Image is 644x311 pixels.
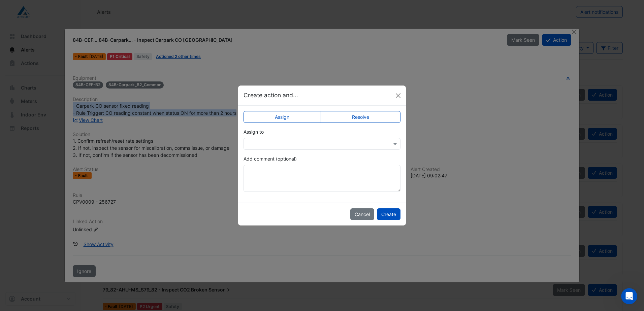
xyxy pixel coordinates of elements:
[377,208,400,220] button: Create
[244,111,321,123] label: Assign
[244,128,264,135] label: Assign to
[244,155,297,162] label: Add comment (optional)
[621,288,637,304] iframe: Intercom live chat
[350,208,374,220] button: Cancel
[244,91,298,100] h5: Create action and...
[393,91,403,101] button: Close
[321,111,401,123] label: Resolve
